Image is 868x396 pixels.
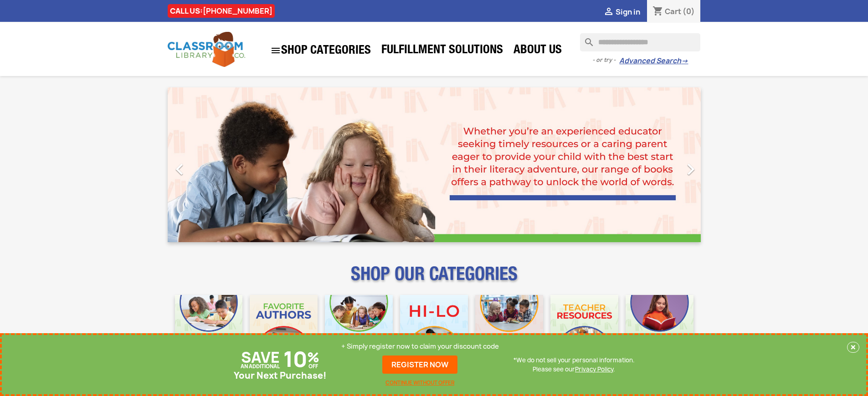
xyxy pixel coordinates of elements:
i:  [603,7,614,18]
a: [PHONE_NUMBER] [203,6,272,16]
a: Advanced Search→ [619,56,688,66]
img: CLC_HiLo_Mobile.jpg [400,295,468,363]
p: SHOP OUR CATEGORIES [168,271,701,288]
a: About Us [509,42,566,60]
span: Cart [665,6,681,16]
img: CLC_Favorite_Authors_Mobile.jpg [250,295,318,363]
input: Search [580,33,700,51]
i:  [168,158,191,181]
span: Sign in [616,7,640,17]
i:  [679,158,702,181]
img: CLC_Bulk_Mobile.jpg [175,295,243,363]
span: (0) [683,6,695,16]
div: CALL US: [168,4,275,18]
a: Previous [168,87,248,242]
img: CLC_Fiction_Nonfiction_Mobile.jpg [475,295,543,363]
span: → [681,56,688,66]
i: search [580,33,591,44]
a: Fulfillment Solutions [377,42,508,60]
span: - or try - [592,56,619,65]
ul: Carousel container [168,87,701,242]
img: Classroom Library Company [168,32,245,67]
img: CLC_Teacher_Resources_Mobile.jpg [550,295,618,363]
a:  Sign in [603,7,640,17]
i:  [270,45,281,56]
img: CLC_Dyslexia_Mobile.jpg [626,295,693,363]
a: SHOP CATEGORIES [266,41,375,61]
img: CLC_Phonics_And_Decodables_Mobile.jpg [325,295,393,363]
i: shopping_cart [652,6,663,17]
a: Next [621,87,701,242]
